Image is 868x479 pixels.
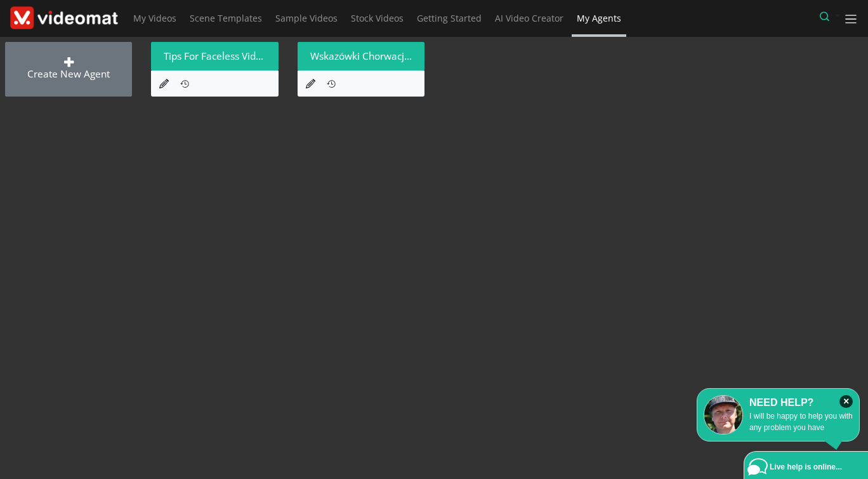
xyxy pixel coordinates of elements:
[275,12,338,24] span: Sample Videos
[749,412,853,432] span: I will be happy to help you with any problem you have
[747,455,868,479] a: Live help is online...
[133,12,176,24] span: My Videos
[577,12,621,24] span: My Agents
[704,395,853,410] div: NEED HELP?
[298,42,424,71] a: Wskazówki Chorwacja Grecja
[839,395,853,408] i: Close
[10,6,118,30] img: Theme-Logo
[351,12,404,24] span: Stock Videos
[151,42,278,71] a: Tips for faceless videos
[770,462,842,471] span: Live help is online...
[495,12,563,24] span: AI Video Creator
[417,12,482,24] span: Getting Started
[190,12,262,24] span: Scene Templates
[5,42,132,97] a: Create new Agent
